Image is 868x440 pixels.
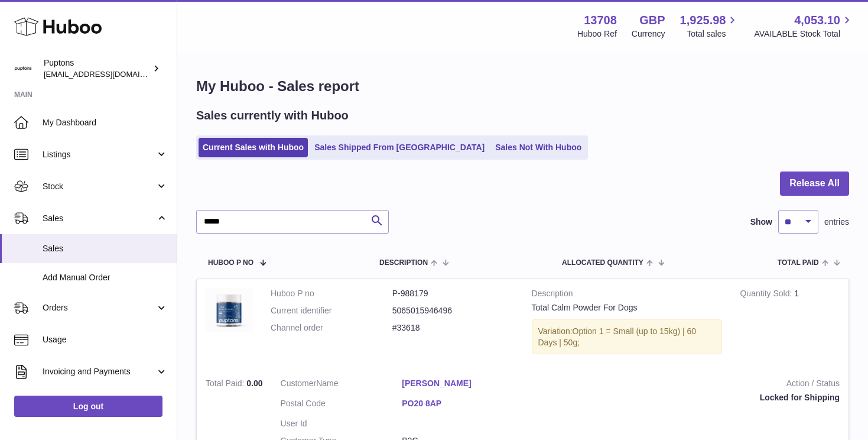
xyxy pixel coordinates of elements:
[392,288,514,299] dd: P-988179
[43,117,168,128] span: My Dashboard
[379,259,428,267] span: Description
[632,28,665,40] div: Currency
[577,28,617,40] div: Huboo Ref
[44,57,150,80] div: Puptons
[491,138,586,157] a: Sales Not With Huboo
[43,181,155,192] span: Stock
[754,28,854,40] span: AVAILABLE Stock Total
[43,334,168,345] span: Usage
[740,289,794,301] strong: Quantity Sold
[208,259,253,267] span: Huboo P no
[538,326,697,347] span: Option 1 = Small (up to 15kg) | 60 Days | 50g;
[206,378,246,391] strong: Total Paid
[14,60,32,77] img: hello@puptons.com
[584,12,617,28] strong: 13708
[246,378,262,388] span: 0.00
[532,302,723,313] div: Total Calm Powder For Dogs
[541,392,840,403] div: Locked for Shipping
[196,108,349,124] h2: Sales currently with Huboo
[281,378,317,388] span: Customer
[310,138,489,157] a: Sales Shipped From [GEOGRAPHIC_DATA]
[778,259,819,267] span: Total paid
[750,216,772,228] label: Show
[639,12,665,28] strong: GBP
[680,12,740,40] a: 1,925.98 Total sales
[271,322,392,334] dt: Channel order
[794,12,840,28] span: 4,053.10
[680,12,726,28] span: 1,925.98
[271,288,392,299] dt: Huboo P no
[281,418,402,429] dt: User Id
[532,319,723,355] div: Variation:
[196,77,849,96] h1: My Huboo - Sales report
[43,366,155,377] span: Invoicing and Payments
[44,69,174,79] span: [EMAIL_ADDRESS][DOMAIN_NAME]
[392,305,514,316] dd: 5065015946496
[754,12,854,40] a: 4,053.10 AVAILABLE Stock Total
[402,378,524,389] a: [PERSON_NAME]
[562,259,643,267] span: ALLOCATED Quantity
[392,322,514,334] dd: #33618
[532,288,723,302] strong: Description
[199,138,308,157] a: Current Sales with Huboo
[43,272,168,283] span: Add Manual Order
[687,28,739,40] span: Total sales
[271,305,392,316] dt: Current identifier
[402,398,524,409] a: PO20 8AP
[43,149,155,160] span: Listings
[281,378,402,392] dt: Name
[780,172,849,196] button: Release All
[541,378,840,392] strong: Action / Status
[43,213,155,224] span: Sales
[281,398,402,412] dt: Postal Code
[206,288,253,332] img: TotalCalmPowder120.jpg
[824,216,849,228] span: entries
[43,302,155,313] span: Orders
[14,396,162,417] a: Log out
[731,279,849,370] td: 1
[43,243,168,254] span: Sales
